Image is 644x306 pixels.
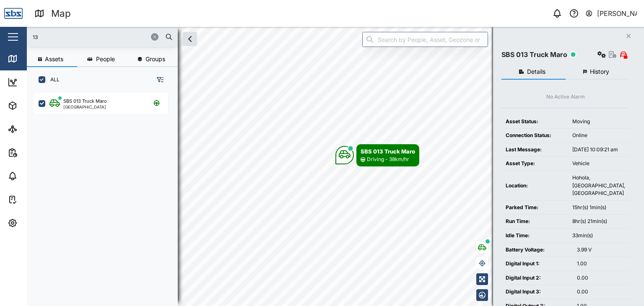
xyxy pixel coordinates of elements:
div: 15hr(s) 1min(s) [572,204,625,212]
span: Groups [145,56,165,62]
div: [GEOGRAPHIC_DATA] [63,105,107,109]
span: Details [527,69,545,75]
div: Last Message: [506,146,564,154]
div: No Active Alarm [546,93,585,101]
canvas: Map [27,27,644,306]
div: [DATE] 10:09:21 am [572,146,625,154]
button: [PERSON_NAME] [585,8,637,19]
div: Sites [22,124,42,134]
div: Map marker [335,144,419,166]
span: People [96,56,115,62]
div: Digital Input 1: [506,260,569,268]
img: Main Logo [4,4,23,23]
div: Settings [22,218,52,228]
div: Connection Status: [506,132,564,140]
div: SBS 013 Truck Maro [501,49,567,60]
div: 0.00 [577,274,625,282]
div: SBS 013 Truck Maro [63,98,107,105]
div: Battery Voltage: [506,246,569,254]
span: Assets [45,56,63,62]
div: 1.00 [577,260,625,268]
div: grid [34,90,177,299]
div: Dashboard [22,78,60,87]
div: Tasks [22,195,45,204]
div: Moving [572,118,625,126]
div: [PERSON_NAME] [597,8,637,19]
div: Reports [22,148,50,157]
div: 0.00 [577,288,625,296]
div: 8hr(s) 21min(s) [572,218,625,226]
div: Driving - 38km/hr [367,156,409,163]
div: Parked Time: [506,204,564,212]
div: Map [51,6,71,21]
div: 33min(s) [572,232,625,240]
div: Assets [22,101,48,110]
div: Hohola, [GEOGRAPHIC_DATA], [GEOGRAPHIC_DATA] [572,174,625,197]
div: SBS 013 Truck Maro [361,147,415,156]
div: 3.99 V [577,246,625,254]
div: Location: [506,182,564,190]
div: Asset Type: [506,160,564,168]
div: Asset Status: [506,118,564,126]
div: Digital Input 3: [506,288,569,296]
div: Alarms [22,171,48,181]
input: Search by People, Asset, Geozone or Place [362,32,488,47]
input: Search assets or drivers [32,31,173,43]
div: Map [22,54,41,63]
div: Digital Input 2: [506,274,569,282]
div: Online [572,132,625,140]
div: Run Time: [506,218,564,226]
div: Idle Time: [506,232,564,240]
span: History [590,69,609,75]
div: Vehicle [572,160,625,168]
label: ALL [45,76,60,83]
